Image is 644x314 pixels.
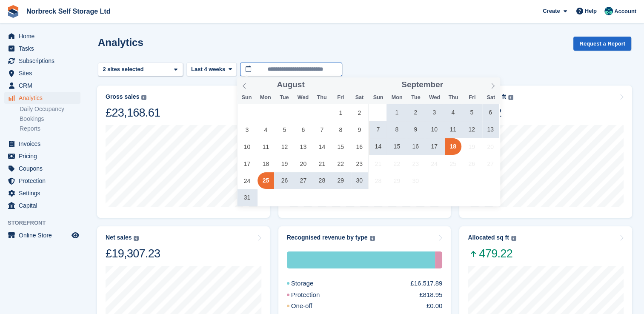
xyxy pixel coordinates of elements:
[258,138,274,155] span: August 11, 2025
[314,172,330,189] span: August 28, 2025
[314,138,330,155] span: August 14, 2025
[141,95,146,100] img: icon-info-grey-7440780725fd019a000dd9b08b2336e03edf1995a4989e88bcd33f0948082b44.svg
[389,121,405,138] span: September 8, 2025
[134,236,139,241] img: icon-info-grey-7440780725fd019a000dd9b08b2336e03edf1995a4989e88bcd33f0948082b44.svg
[4,80,80,91] a: menu
[332,121,349,138] span: August 8, 2025
[389,104,405,121] span: September 1, 2025
[406,95,425,100] span: Tue
[444,95,463,100] span: Thu
[239,189,255,206] span: August 31, 2025
[445,155,461,172] span: September 25, 2025
[314,155,330,172] span: August 21, 2025
[482,155,499,172] span: September 27, 2025
[426,155,443,172] span: September 24, 2025
[287,279,334,288] div: Storage
[388,95,406,100] span: Mon
[295,155,312,172] span: August 20, 2025
[258,172,274,189] span: August 25, 2025
[511,236,516,241] img: icon-info-grey-7440780725fd019a000dd9b08b2336e03edf1995a4989e88bcd33f0948082b44.svg
[464,121,480,138] span: September 12, 2025
[585,7,597,15] span: Help
[305,80,332,89] input: Year
[407,104,424,121] span: September 2, 2025
[287,301,333,311] div: One-off
[98,37,143,48] h2: Analytics
[370,121,386,138] span: September 7, 2025
[19,43,70,54] span: Tasks
[19,200,70,211] span: Capital
[8,219,85,227] span: Storefront
[19,30,70,42] span: Home
[19,229,70,241] span: Online Store
[101,65,147,74] div: 2 sites selected
[106,234,132,241] div: Net sales
[237,95,256,100] span: Sun
[604,7,613,15] img: Sally King
[295,138,312,155] span: August 13, 2025
[287,290,341,300] div: Protection
[312,95,331,100] span: Thu
[4,67,80,79] a: menu
[70,230,80,240] a: Preview store
[4,138,80,150] a: menu
[4,150,80,162] a: menu
[464,104,480,121] span: September 5, 2025
[482,121,499,138] span: September 13, 2025
[4,229,80,241] a: menu
[332,138,349,155] span: August 15, 2025
[239,172,255,189] span: August 24, 2025
[4,55,80,67] a: menu
[106,93,139,100] div: Gross sales
[295,121,312,138] span: August 6, 2025
[23,4,114,18] a: Norbreck Self Storage Ltd
[332,104,349,121] span: August 1, 2025
[294,95,312,100] span: Wed
[482,104,499,121] span: September 6, 2025
[106,106,160,120] div: £23,168.61
[19,187,70,199] span: Settings
[468,246,516,261] span: 479.22
[407,155,424,172] span: September 23, 2025
[19,80,70,91] span: CRM
[314,121,330,138] span: August 7, 2025
[4,200,80,211] a: menu
[239,155,255,172] span: August 17, 2025
[426,138,443,155] span: September 17, 2025
[370,138,386,155] span: September 14, 2025
[573,37,631,51] button: Request a Report
[370,155,386,172] span: September 21, 2025
[426,104,443,121] span: September 3, 2025
[239,121,255,138] span: August 3, 2025
[407,172,424,189] span: September 30, 2025
[468,93,506,100] div: Rate per sq ft
[614,7,636,16] span: Account
[351,172,368,189] span: August 30, 2025
[332,172,349,189] span: August 29, 2025
[407,121,424,138] span: September 9, 2025
[445,121,461,138] span: September 11, 2025
[276,138,293,155] span: August 12, 2025
[20,125,80,133] a: Reports
[464,155,480,172] span: September 26, 2025
[4,30,80,42] a: menu
[389,172,405,189] span: September 29, 2025
[19,55,70,67] span: Subscriptions
[19,67,70,79] span: Sites
[277,81,305,89] span: August
[287,234,368,241] div: Recognised revenue by type
[20,105,80,113] a: Daily Occupancy
[407,138,424,155] span: September 16, 2025
[239,138,255,155] span: August 10, 2025
[351,138,368,155] span: August 16, 2025
[186,63,237,77] button: Last 4 weeks
[464,138,480,155] span: September 19, 2025
[275,95,294,100] span: Tue
[295,172,312,189] span: August 27, 2025
[419,290,442,300] div: £818.95
[543,7,560,15] span: Create
[435,251,442,268] div: Protection
[106,246,160,261] div: £19,307.23
[370,172,386,189] span: September 28, 2025
[19,175,70,187] span: Protection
